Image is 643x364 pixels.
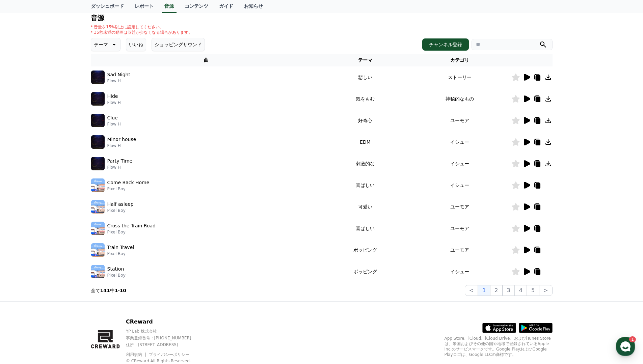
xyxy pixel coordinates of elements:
td: ユーモア [408,239,511,261]
p: Flow H [107,100,121,105]
td: イシュー [408,174,511,196]
td: EDM [322,131,408,153]
button: 3 [503,285,515,296]
p: Cross the Train Road [107,222,156,229]
p: Flow H [107,165,133,170]
a: 利用規約 [126,352,147,357]
p: Clue [107,114,118,121]
p: Half asleep [107,201,134,208]
p: Flow H [107,78,130,84]
td: イシュー [408,131,511,153]
p: Train Travel [107,244,134,251]
p: Come Back Home [107,179,150,186]
img: music [91,157,105,170]
td: 悲しい [322,66,408,88]
span: Messages [56,224,76,230]
th: テーマ [322,54,408,66]
p: Pixel Boy [107,229,156,235]
button: 4 [515,285,527,296]
p: 住所 : [STREET_ADDRESS] [126,342,205,347]
p: Pixel Boy [107,273,126,278]
td: ユーモア [408,110,511,131]
button: 5 [527,285,539,296]
p: Party Time [107,158,133,165]
p: Flow H [107,143,136,148]
p: Station [107,265,124,273]
td: 可愛い [322,196,408,218]
td: 刺激的な [322,153,408,174]
button: > [539,285,552,296]
th: カテゴリ [408,54,511,66]
td: ストーリー [408,66,511,88]
td: 神秘的なもの [408,88,511,110]
img: music [91,135,105,149]
p: 事業登録番号 : [PHONE_NUMBER] [126,335,205,341]
span: 1 [69,214,71,219]
img: music [91,92,105,106]
p: テーマ [94,40,108,49]
button: テーマ [91,38,120,51]
td: 気をもむ [322,88,408,110]
td: ポッピング [322,261,408,282]
strong: 1 [115,288,118,293]
img: music [91,265,105,278]
p: YP Lab 株式会社 [126,329,205,334]
button: ショッピングサウンド [152,38,205,51]
p: Pixel Boy [107,208,134,213]
th: 曲 [91,54,322,66]
td: イシュー [408,261,511,282]
a: Home [2,214,45,231]
td: イシュー [408,153,511,174]
p: Pixel Boy [107,251,134,256]
p: CReward [126,318,205,326]
strong: 141 [100,288,110,293]
strong: 10 [120,288,126,293]
td: 好奇心 [322,110,408,131]
span: Settings [100,224,116,229]
p: * 音量を15%以上に設定してください。 [91,24,192,30]
button: チャンネル登録 [422,38,469,51]
img: music [91,243,105,257]
td: ユーモア [408,196,511,218]
td: ユーモア [408,218,511,239]
p: Minor house [107,136,136,143]
button: 1 [478,285,490,296]
p: Hide [107,93,118,100]
img: music [91,178,105,192]
button: < [465,285,478,296]
img: music [91,114,105,127]
button: いいね [126,38,146,51]
a: 1Messages [45,214,87,231]
button: 2 [490,285,502,296]
img: music [91,71,105,84]
p: Flow H [107,121,121,127]
td: 喜ばしい [322,174,408,196]
p: Pixel Boy [107,186,150,192]
img: music [91,200,105,214]
p: * 35秒未満の動画は収益が少なくなる場合があります。 [91,30,192,35]
a: プライバシーポリシー [149,352,189,357]
p: © CReward All Rights Reserved. [126,358,205,364]
p: 全て 中 - [91,287,127,294]
p: App Store、iCloud、iCloud Drive、およびiTunes Storeは、米国およびその他の国や地域で登録されているApple Inc.のサービスマークです。Google P... [445,336,553,357]
td: ポッピング [322,239,408,261]
td: 喜ばしい [322,218,408,239]
img: music [91,222,105,235]
a: Settings [87,214,130,231]
span: Home [17,224,29,229]
p: Sad Night [107,71,130,78]
h4: 音源 [91,14,553,22]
